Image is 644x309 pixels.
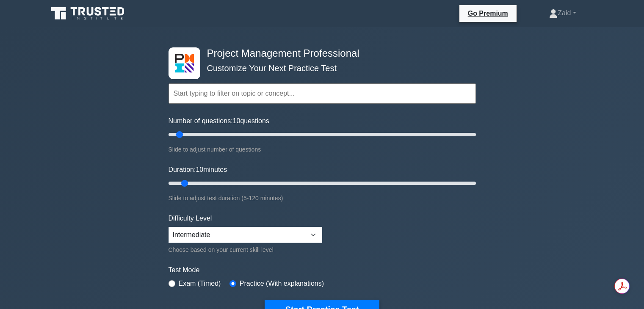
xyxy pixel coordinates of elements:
a: Zaid [529,5,596,22]
label: Number of questions: questions [169,116,269,126]
span: 10 [233,117,240,124]
label: Duration: minutes [169,165,227,175]
div: Choose based on your current skill level [169,245,322,255]
span: 10 [196,166,203,173]
label: Practice (With explanations) [240,279,324,289]
div: Slide to adjust number of questions [169,144,476,154]
label: Test Mode [169,265,476,275]
a: Go Premium [463,8,513,19]
div: Slide to adjust test duration (5-120 minutes) [169,193,476,203]
input: Start typing to filter on topic or concept... [169,83,476,104]
label: Exam (Timed) [179,279,221,289]
h4: Project Management Professional [204,47,434,60]
label: Difficulty Level [169,213,212,223]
